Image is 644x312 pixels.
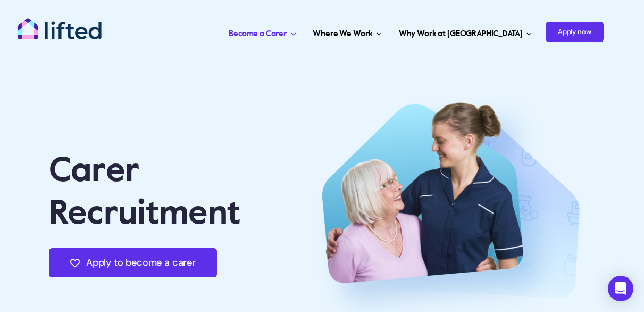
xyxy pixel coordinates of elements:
span: Where We Work [313,26,372,43]
span: Apply to become a carer [86,257,196,268]
span: Carer Recruitment [49,154,241,231]
div: Open Intercom Messenger [608,276,633,301]
nav: Carer Jobs Menu [164,16,604,48]
a: Where We Work [310,16,384,48]
span: Why Work at [GEOGRAPHIC_DATA] [399,26,523,43]
span: Apply now [546,22,604,42]
a: Apply to become a carer [49,248,217,277]
span: Become a Carer [229,26,287,43]
a: Apply now [546,16,604,48]
a: Become a Carer [225,16,299,48]
a: lifted-logo [17,18,102,28]
a: Why Work at [GEOGRAPHIC_DATA] [396,16,535,48]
